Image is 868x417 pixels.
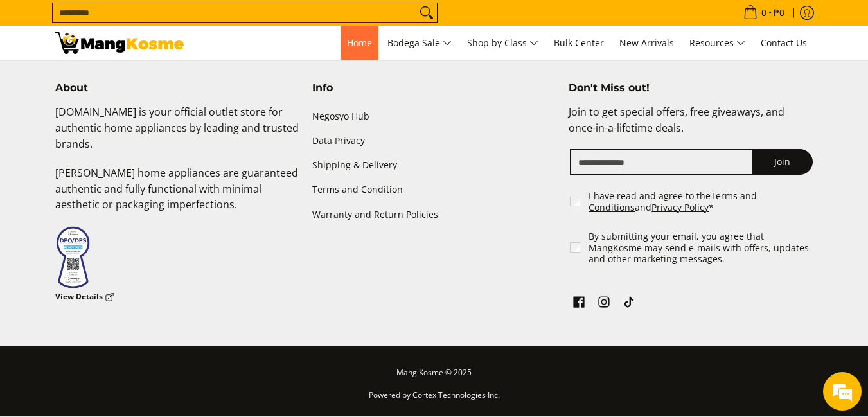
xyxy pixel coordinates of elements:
img: Electronic Devices - Premium Brands with Warehouse Prices l Mang Kosme [55,32,184,54]
a: View Details [55,289,114,305]
p: [PERSON_NAME] home appliances are guaranteed authentic and fully functional with minimal aestheti... [55,165,299,226]
textarea: Type your message and click 'Submit' [6,279,245,324]
a: Contact Us [754,26,813,60]
span: 0 [759,8,768,17]
a: Resources [683,26,752,60]
h4: Info [312,82,556,94]
p: Join to get special offers, free giveaways, and once-in-a-lifetime deals. [569,104,813,149]
a: Home [341,26,378,60]
a: Bulk Center [547,26,610,60]
a: Shipping & Delivery [312,154,556,178]
button: Join [752,149,813,175]
a: New Arrivals [613,26,680,60]
span: Shop by Class [467,35,538,51]
a: Terms and Conditions [589,190,757,213]
a: Bodega Sale [381,26,458,60]
a: Privacy Policy [651,201,709,213]
em: Submit [188,324,233,342]
span: ₱0 [772,8,786,17]
button: Search [416,3,437,22]
span: New Arrivals [619,37,674,49]
a: See Mang Kosme on Instagram [595,293,613,315]
span: • [740,6,788,20]
a: Terms and Condition [312,178,556,202]
a: See Mang Kosme on Facebook [570,293,588,315]
span: Bulk Center [554,37,604,49]
nav: Main Menu [197,26,813,60]
p: Powered by Cortex Technologies Inc. [55,387,813,410]
p: [DOMAIN_NAME] is your official outlet store for authentic home appliances by leading and trusted ... [55,104,299,164]
img: Data Privacy Seal [55,226,91,289]
a: Shop by Class [461,26,545,60]
a: Negosyo Hub [312,104,556,129]
div: Minimize live chat window [211,6,242,37]
a: Warranty and Return Policies [312,202,556,227]
h4: Don't Miss out! [569,82,813,94]
span: We are offline. Please leave us a message. [27,126,224,256]
span: Contact Us [761,37,807,49]
label: I have read and agree to the and * [589,190,814,213]
a: Data Privacy [312,129,556,154]
label: By submitting your email, you agree that MangKosme may send e-mails with offers, updates and othe... [589,231,814,265]
div: Leave a message [67,72,216,89]
a: See Mang Kosme on TikTok [620,293,638,315]
span: Bodega Sale [387,35,452,51]
p: Mang Kosme © 2025 [55,365,813,387]
span: Home [347,37,372,49]
span: Resources [689,35,745,51]
h4: About [55,82,299,94]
